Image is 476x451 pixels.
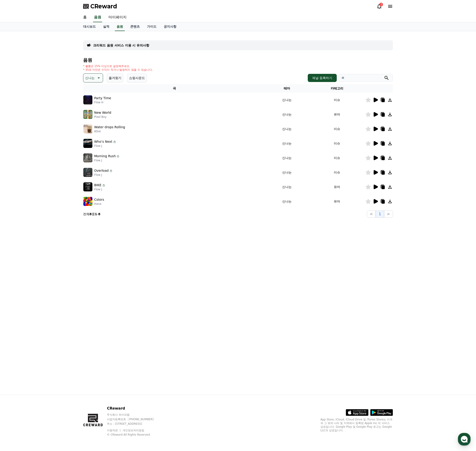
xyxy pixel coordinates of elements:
img: music [83,153,92,162]
button: 쇼핑사운드 [127,73,147,82]
div: 3 [379,3,383,6]
button: 채널 등록하기 [308,74,337,82]
td: 이슈 [308,122,365,136]
p: * 35초 미만은 수익이 적거나 발생하지 않을 수 있습니다. [83,68,153,72]
p: * 볼륨은 15% 이상으로 설정해주세요. [83,64,153,68]
p: App Store, iCloud, iCloud Drive 및 iTunes Store는 미국과 그 밖의 나라 및 지역에서 등록된 Apple Inc.의 서비스 상표입니다. Goo... [320,418,393,432]
p: Colors [94,197,104,202]
td: 신나는 [265,180,308,194]
button: 1 [376,210,384,218]
th: 테마 [265,84,308,93]
strong: 1 [95,212,97,216]
td: 신나는 [265,165,308,180]
p: Flow J [94,159,120,162]
p: Water drops Rolling [94,125,125,130]
p: Morning Rush [94,154,116,159]
p: 전체 중 - [83,212,100,216]
p: CReward [107,406,162,411]
td: 신나는 [265,93,308,107]
p: Party Time [94,96,111,101]
button: 신나는 [83,73,103,82]
p: Hana [94,202,104,206]
td: 유머 [308,180,365,194]
a: CReward [83,3,117,10]
p: Flow J [94,144,116,148]
img: music [83,110,92,119]
p: 사업자등록번호 : [PHONE_NUMBER] [107,417,162,421]
p: 8Dot [94,130,125,133]
p: 신나는 [85,75,95,81]
td: 유머 [308,107,365,122]
a: 대시보드 [79,22,99,31]
td: 이슈 [308,165,365,180]
a: 공지사항 [160,22,180,31]
img: music [83,139,92,148]
a: 음원 [93,13,102,22]
h4: 음원 [83,58,393,63]
td: 이슈 [308,136,365,151]
strong: 8 [89,212,92,216]
p: New World [94,110,111,115]
a: 이용약관 [107,429,121,432]
td: 신나는 [265,136,308,151]
strong: 8 [98,212,101,216]
a: 가이드 [143,22,160,31]
button: 즐겨찾기 [107,73,123,82]
img: music [83,124,92,133]
td: 신나는 [265,122,308,136]
th: 카테고리 [308,84,365,93]
p: © CReward All Rights Reserved. [107,433,162,437]
p: Who’s Next [94,139,112,144]
td: 신나는 [265,151,308,165]
img: music [83,95,92,104]
img: music [83,168,92,177]
a: 콘텐츠 [127,22,143,31]
p: Flow J [94,173,113,177]
td: 이슈 [308,93,365,107]
a: 음원 [115,22,125,31]
p: Flow H [94,101,111,104]
a: 마이페이지 [105,13,130,22]
a: 홈 [79,13,90,22]
img: music [83,182,92,191]
p: BIKE [94,183,101,188]
button: > [384,210,393,218]
th: 곡 [83,84,265,93]
p: Pixel Boy [94,115,111,119]
p: 주식회사 와이피랩 [107,413,162,417]
a: 크리워드 음원 서비스 이용 시 유의사항 [93,43,149,48]
td: 신나는 [265,107,308,122]
a: 개인정보처리방침 [123,429,144,432]
p: Flow J [94,188,106,191]
span: CReward [90,3,117,10]
p: 주소 : [STREET_ADDRESS] [107,422,162,426]
p: Overload [94,168,109,173]
a: 실적 [99,22,113,31]
td: 이슈 [308,151,365,165]
img: music [83,197,92,206]
button: < [367,210,376,218]
td: 유머 [308,194,365,209]
td: 신나는 [265,194,308,209]
a: 3 [377,4,382,9]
